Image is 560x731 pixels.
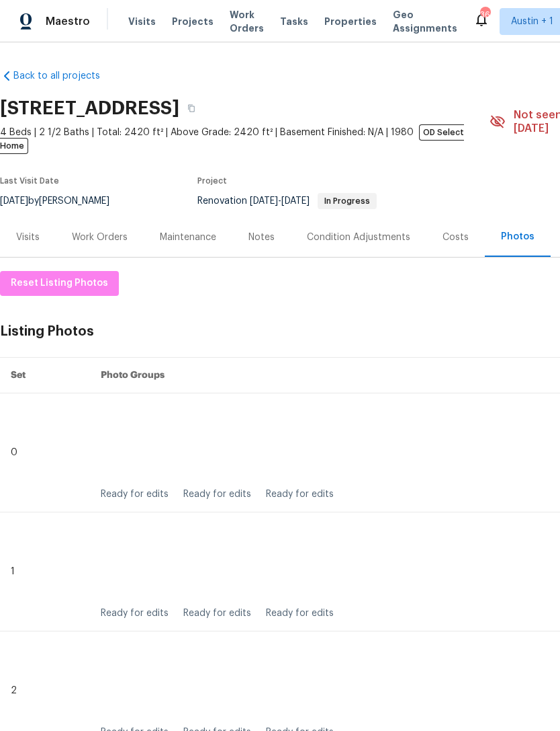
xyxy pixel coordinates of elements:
[72,231,128,244] div: Work Orders
[101,607,169,620] div: Ready for edits
[160,231,216,244] div: Maintenance
[11,275,108,292] span: Reset Listing Photos
[230,8,264,35] span: Work Orders
[183,488,251,501] div: Ready for edits
[324,15,377,28] span: Properties
[393,8,457,35] span: Geo Assignments
[101,488,169,501] div: Ready for edits
[179,96,203,120] button: Copy Address
[248,231,275,244] div: Notes
[501,230,534,243] div: Photos
[128,15,156,28] span: Visits
[46,15,90,28] span: Maestro
[281,196,310,206] span: [DATE]
[266,488,334,501] div: Ready for edits
[511,15,553,28] span: Austin + 1
[280,17,308,26] span: Tasks
[266,607,334,620] div: Ready for edits
[172,15,214,28] span: Projects
[197,196,377,206] span: Renovation
[183,607,251,620] div: Ready for edits
[197,177,227,185] span: Project
[307,231,410,244] div: Condition Adjustments
[480,8,489,22] div: 36
[250,196,278,206] span: [DATE]
[250,196,310,206] span: -
[16,231,40,244] div: Visits
[319,197,375,205] span: In Progress
[442,231,469,244] div: Costs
